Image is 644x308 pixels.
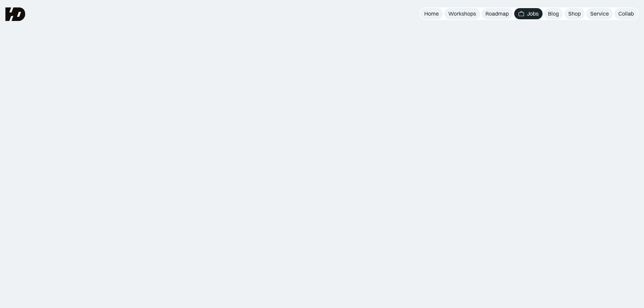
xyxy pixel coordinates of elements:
[527,10,539,17] div: Jobs
[514,8,543,19] a: Jobs
[544,8,563,19] a: Blog
[448,10,476,17] div: Workshops
[481,8,513,19] a: Roadmap
[420,8,443,19] a: Home
[564,8,585,19] a: Shop
[568,10,581,17] div: Shop
[485,10,509,17] div: Roadmap
[424,10,439,17] div: Home
[548,10,559,17] div: Blog
[618,10,634,17] div: Collab
[614,8,638,19] a: Collab
[444,8,480,19] a: Workshops
[590,10,609,17] div: Service
[586,8,613,19] a: Service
